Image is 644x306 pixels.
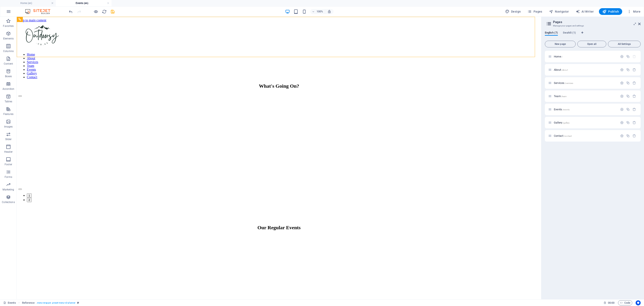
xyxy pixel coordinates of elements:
[553,134,618,137] div: Contact/contact
[626,8,642,15] button: More
[5,138,12,141] p: Slider
[553,121,618,124] div: Gallery/gallery
[3,112,13,116] p: Features
[102,9,107,14] button: reload
[4,150,13,154] p: Header
[3,37,14,40] p: Elements
[56,1,112,5] h4: Events (en)
[3,24,14,28] p: Favorites
[632,94,636,98] div: Remove
[561,95,567,98] span: /team
[632,134,636,138] div: Remove
[577,41,606,47] button: Open all
[618,300,632,305] button: Code
[553,20,641,24] h2: Pages
[547,8,571,15] button: Navigator
[554,55,562,58] span: Click to open page
[553,82,618,84] div: Services/services
[620,108,624,111] div: Settings
[576,9,594,14] span: AI Writer
[102,9,107,14] i: Reload page
[553,108,618,111] div: Events/events
[68,9,73,14] button: undo
[620,81,624,85] div: Settings
[24,9,56,14] img: Editor Logo
[565,82,573,84] span: /services
[110,9,115,14] i: Save (Ctrl+S)
[610,43,639,45] span: All Settings
[504,8,523,15] button: Design
[554,95,567,98] span: Click to open page
[620,300,630,305] span: Code
[562,108,570,111] span: /events
[5,100,12,103] p: Tables
[4,125,13,128] p: Images
[3,49,14,53] p: Columns
[554,81,573,85] span: Click to open page
[620,94,624,98] div: Settings
[545,41,576,47] button: New page
[553,55,618,58] div: Home/
[626,55,630,58] div: Duplicate
[620,68,624,72] div: Settings
[110,9,115,14] button: save
[636,300,641,305] button: Usercentrics
[3,188,14,191] p: Marketing
[626,108,630,111] div: Duplicate
[564,135,572,137] span: /contact
[553,68,618,71] div: About/about
[22,300,35,305] span: Click to select. Double-click to edit
[3,87,14,91] p: Accordion
[563,122,570,124] span: /gallery
[68,9,73,14] i: Undo: Change image (Ctrl+Z)
[604,300,615,305] h6: Session time
[608,300,614,305] span: 00 00
[2,201,15,204] p: Collections
[632,121,636,124] div: Remove
[545,31,641,39] div: Language Tabs
[626,81,630,85] div: Duplicate
[553,24,632,28] h3: Manage your pages and settings
[36,300,75,305] span: . menu-wrapper .preset-menu-v2-planner
[632,108,636,111] div: Remove
[611,301,612,304] span: :
[626,94,630,98] div: Duplicate
[3,300,16,305] a: Click to cancel selection. Double-click to open Pages
[545,30,558,36] span: English (7)
[554,108,570,111] span: Click to open page
[626,121,630,124] div: Duplicate
[526,8,544,15] button: Pages
[626,134,630,138] div: Duplicate
[553,95,618,98] div: Team/team
[620,121,624,124] div: Settings
[317,9,323,14] h6: 100%
[2,2,30,5] a: Skip to main content
[554,134,572,137] span: Click to open page
[10,181,15,185] button: 2
[561,69,568,71] span: /about
[4,62,13,65] p: Content
[5,163,12,166] p: Footer
[5,175,12,179] p: Forms
[554,121,570,124] span: Click to open page
[562,56,562,58] span: /
[10,177,15,181] button: 1
[599,8,622,15] button: Publish
[549,9,569,14] span: Navigator
[632,55,636,58] div: The startpage cannot be deleted
[327,10,331,13] i: On resize automatically adjust zoom level to fit chosen device.
[620,134,624,138] div: Settings
[547,43,574,45] span: New page
[632,81,636,85] div: Remove
[77,302,79,304] i: This element is a customizable preset
[626,68,630,72] div: Duplicate
[22,300,79,305] nav: breadcrumb
[310,9,325,14] button: 100%
[574,8,596,15] button: AI Writer
[527,9,542,14] span: Pages
[505,9,521,14] span: Design
[620,55,624,58] div: Settings
[563,30,576,36] span: Swahili (1)
[608,41,641,47] button: All Settings
[602,9,619,14] span: Publish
